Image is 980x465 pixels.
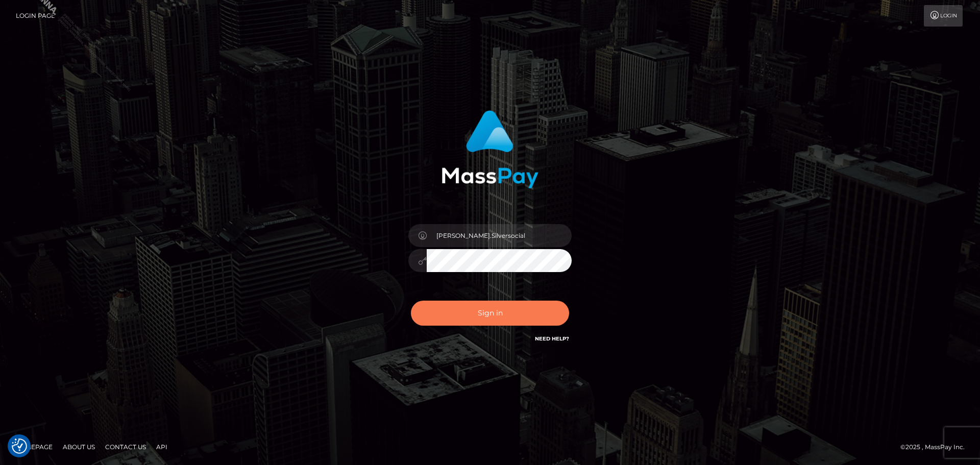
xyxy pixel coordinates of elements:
img: Revisit consent button [12,438,27,454]
a: Login Page [16,5,55,27]
img: MassPay Login [442,110,538,188]
button: Consent Preferences [12,438,27,454]
a: Login [924,5,963,27]
a: Homepage [11,439,57,455]
button: Sign in [411,301,569,326]
input: Username... [427,224,572,247]
a: Contact Us [101,439,150,455]
a: API [152,439,171,455]
div: © 2025 , MassPay Inc. [900,442,972,453]
a: About Us [59,439,99,455]
a: Need Help? [535,335,569,342]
